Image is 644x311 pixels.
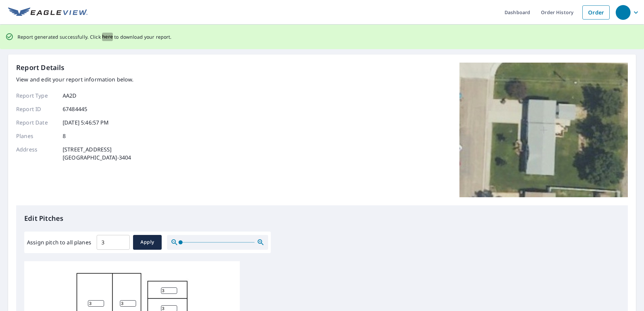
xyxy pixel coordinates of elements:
[582,5,610,20] a: Order
[63,92,77,100] p: AA2D
[102,33,113,41] button: here
[63,145,131,162] p: [STREET_ADDRESS] [GEOGRAPHIC_DATA]-3404
[63,132,66,140] p: 8
[459,63,628,197] img: Top image
[16,118,57,127] p: Report Date
[16,75,134,83] p: View and edit your report information below.
[24,213,620,223] p: Edit Pitches
[133,235,162,250] button: Apply
[16,63,65,73] p: Report Details
[63,105,87,113] p: 67484445
[16,105,57,113] p: Report ID
[18,33,172,41] p: Report generated successfully. Click to download your report.
[16,92,57,100] p: Report Type
[138,238,156,246] span: Apply
[16,145,57,162] p: Address
[8,7,88,18] img: EV Logo
[16,132,57,140] p: Planes
[27,238,91,246] label: Assign pitch to all planes
[97,233,130,252] input: 00.0
[63,118,109,127] p: [DATE] 5:46:57 PM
